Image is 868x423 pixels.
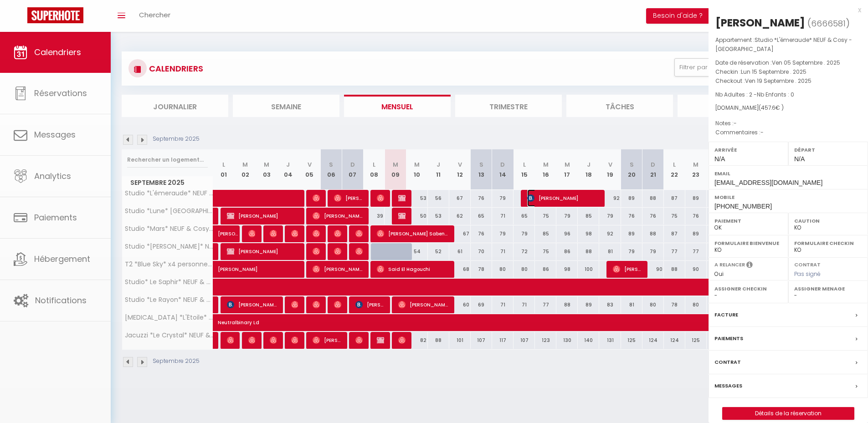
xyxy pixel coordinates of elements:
span: Nb Adultes : 2 - [715,91,794,98]
label: A relancer [714,261,745,269]
span: Nb Enfants : 0 [757,91,794,98]
label: Paiement [714,216,782,225]
span: [EMAIL_ADDRESS][DOMAIN_NAME] [714,179,822,186]
div: [PERSON_NAME] [715,15,805,30]
span: 457.6 [761,104,776,112]
label: Facture [714,310,738,320]
label: Email [714,169,862,178]
span: Lun 15 Septembre . 2025 [741,68,806,76]
span: - [760,128,764,136]
span: Ven 05 Septembre . 2025 [772,59,840,66]
p: Date de réservation : [715,58,861,67]
span: [PHONE_NUMBER] [714,203,772,210]
p: Commentaires : [715,128,861,137]
p: Checkout : [715,76,861,86]
label: Mobile [714,193,862,202]
label: Arrivée [714,145,782,154]
span: Pas signé [794,270,821,278]
div: [DOMAIN_NAME] [715,104,861,112]
p: Checkin : [715,67,861,76]
p: Notes : [715,119,861,128]
span: 6666581 [811,18,846,29]
label: Assigner Checkin [714,284,782,293]
i: Sélectionner OUI si vous souhaiter envoyer les séquences de messages post-checkout [746,261,753,271]
label: Formulaire Bienvenue [714,239,782,248]
label: Contrat [794,261,821,267]
span: ( € ) [759,104,784,112]
div: x [709,5,861,15]
label: Contrat [714,357,741,367]
label: Messages [714,381,742,391]
button: Détails de la réservation [722,407,854,420]
label: Caution [794,216,862,225]
span: ( ) [807,17,850,30]
a: Détails de la réservation [723,408,854,419]
label: Départ [794,145,862,154]
span: - [734,119,737,127]
p: Appartement : [715,36,861,54]
label: Formulaire Checkin [794,239,862,248]
label: Paiements [714,334,743,343]
label: Assigner Menage [794,284,862,293]
span: N/A [714,155,725,163]
button: Ouvrir le widget de chat LiveChat [7,4,35,31]
span: Ven 19 Septembre . 2025 [745,77,812,85]
span: Studio *L'émeraude* NEUF & Cosy - [GEOGRAPHIC_DATA] [715,36,852,53]
span: N/A [794,155,805,163]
